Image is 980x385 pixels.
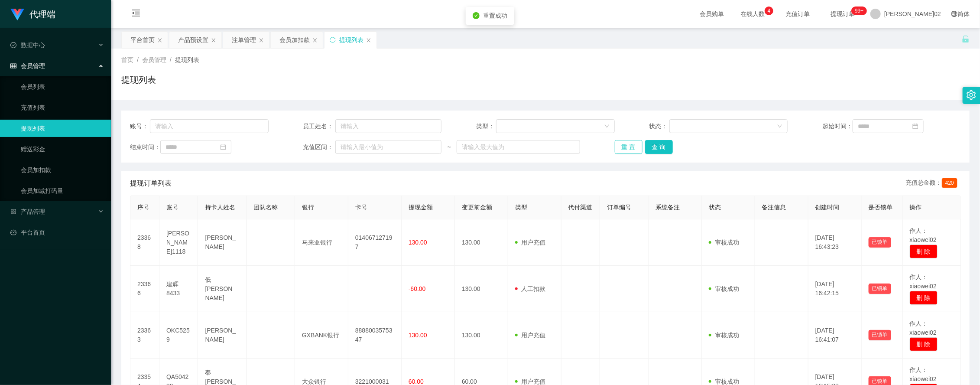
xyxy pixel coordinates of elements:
input: 请输入最大值为 [457,140,580,154]
span: 创建时间 [815,204,840,211]
font: 简体 [957,10,970,17]
span: -60.00 [409,285,426,292]
span: 60.00 [409,378,424,385]
span: 作人：xiaowei02 [910,274,937,290]
td: [PERSON_NAME] [198,219,247,266]
i: 图标： AppStore-O [10,209,16,215]
td: OKC5259 [159,312,198,359]
font: 审核成功 [715,378,739,385]
i: 图标： 日历 [912,123,918,129]
a: 赠送彩金 [21,140,104,158]
font: 审核成功 [715,332,739,339]
span: 会员管理 [142,56,166,63]
td: 130.00 [455,266,508,312]
span: 类型： [476,122,496,131]
span: / [170,56,172,63]
span: 备注信息 [762,204,786,211]
i: 图标： table [10,63,16,69]
span: 状态： [649,122,669,131]
span: 订单编号 [607,204,631,211]
font: 提现订单 [831,10,855,17]
h1: 代理端 [29,0,55,28]
span: 提现列表 [175,56,199,63]
i: 图标： 关闭 [211,38,216,43]
i: 图标： 同步 [330,37,336,43]
a: 会员列表 [21,78,104,95]
i: 图标： global [951,11,957,17]
i: 图标： 关闭 [366,38,371,43]
font: 充值总金额： [905,179,942,186]
td: 建辉8433 [159,266,198,312]
span: 作人：xiaowei02 [910,366,937,382]
span: 账号： [130,122,150,131]
span: 变更前金额 [462,204,492,211]
td: 8888003575347 [348,312,402,359]
span: 作人：xiaowei02 [910,320,937,336]
span: / [137,56,139,63]
span: 提现金额 [409,204,433,211]
font: 数据中心 [21,42,45,49]
span: 结束时间： [130,143,160,152]
td: [DATE] 16:41:07 [808,312,862,359]
div: 提现列表 [339,32,363,48]
button: 已锁单 [869,330,891,340]
span: 系统备注 [655,204,680,211]
input: 请输入 [335,119,441,133]
a: 提现列表 [21,120,104,137]
span: 充值区间： [303,143,336,152]
div: 产品预设置 [178,32,208,48]
font: 用户充值 [521,239,545,246]
i: 图标： 向下 [777,124,782,130]
h1: 提现列表 [121,73,156,86]
font: 审核成功 [715,285,739,292]
i: 图标： 关闭 [157,38,162,43]
img: logo.9652507e.png [10,9,24,21]
a: 会员加减打码量 [21,182,104,199]
font: 审核成功 [715,239,739,246]
span: 代付渠道 [568,204,593,211]
td: [DATE] 16:42:15 [808,266,862,312]
span: 首页 [121,56,133,63]
i: 图标： 解锁 [962,35,970,43]
td: 23368 [130,219,159,266]
span: 状态 [709,204,721,211]
i: 图标： menu-fold [121,0,151,28]
td: 014067127197 [348,219,402,266]
i: 图标：check-circle [473,12,480,19]
div: 会员加扣款 [279,32,310,48]
span: 起始时间： [822,122,853,131]
td: [DATE] 16:43:23 [808,219,862,266]
sup: 1211 [851,7,867,15]
div: 注单管理 [232,32,256,48]
span: 序号 [137,204,149,211]
button: 查 询 [645,140,673,154]
a: 图标： 仪表板平台首页 [10,224,104,241]
font: 用户充值 [521,378,545,385]
button: 删 除 [910,291,938,305]
span: 操作 [910,204,922,211]
td: [PERSON_NAME] [198,312,247,359]
span: 卡号 [355,204,367,211]
span: 130.00 [409,332,427,339]
span: 130.00 [409,239,427,246]
td: 低[PERSON_NAME] [198,266,247,312]
input: 请输入最小值为 [335,140,441,154]
span: ~ [441,143,457,152]
span: 重置成功 [483,12,507,19]
i: 图标： 关闭 [312,38,318,43]
a: 会员加扣款 [21,161,104,179]
td: [PERSON_NAME]1118 [159,219,198,266]
span: 是否锁单 [869,204,893,211]
font: 人工扣款 [521,285,545,292]
button: 删 除 [910,337,938,351]
font: 会员管理 [21,62,45,69]
font: 充值订单 [785,10,810,17]
span: 类型 [515,204,527,211]
button: 重 置 [615,140,643,154]
i: 图标： check-circle-o [10,42,16,48]
span: 作人：xiaowei02 [910,227,937,243]
i: 图标： 向下 [604,124,610,130]
span: 持卡人姓名 [205,204,235,211]
span: 银行 [302,204,314,211]
span: 员工姓名： [303,122,336,131]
